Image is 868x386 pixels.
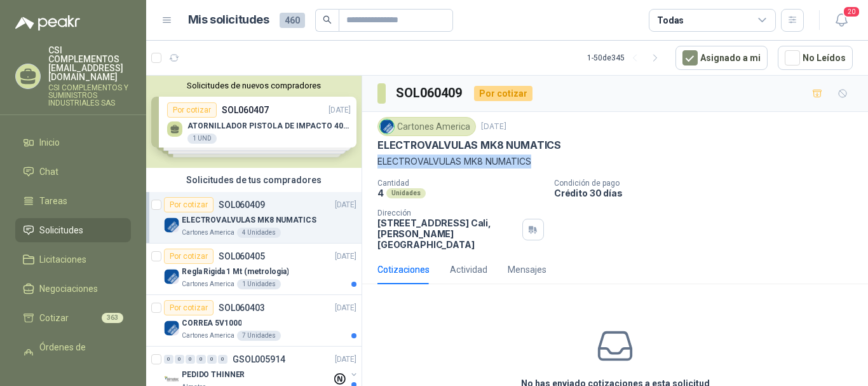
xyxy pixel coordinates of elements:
div: 0 [175,355,184,364]
div: 4 Unidades [237,228,281,238]
div: Cartones America [377,117,476,136]
p: Condición de pago [554,179,863,188]
p: [STREET_ADDRESS] Cali , [PERSON_NAME][GEOGRAPHIC_DATA] [377,217,517,250]
div: 0 [196,355,206,364]
img: Company Logo [164,321,179,336]
button: Solicitudes de nuevos compradores [151,81,356,90]
span: 363 [102,313,123,323]
div: Solicitudes de tus compradores [146,168,362,192]
a: Inicio [15,130,131,155]
div: 0 [164,355,173,364]
span: Tareas [39,194,67,208]
div: Mensajes [508,263,546,277]
img: Company Logo [164,269,179,284]
a: Tareas [15,189,131,213]
button: No Leídos [778,46,853,70]
span: Inicio [39,135,60,149]
p: Crédito 30 días [554,188,863,198]
p: GSOL005914 [233,355,285,364]
img: Company Logo [164,217,179,233]
a: Negociaciones [15,277,131,301]
div: Por cotizar [164,300,214,315]
div: Por cotizar [474,86,532,101]
p: Regla Rigida 1 Mt (metrologia) [182,266,288,278]
div: Solicitudes de nuevos compradoresPor cotizarSOL060407[DATE] ATORNILLADOR PISTOLA DE IMPACTO 400NM... [146,76,362,168]
div: Por cotizar [164,249,214,264]
a: Licitaciones [15,247,131,272]
p: [DATE] [335,199,356,211]
img: Company Logo [380,120,394,134]
div: Por cotizar [164,197,214,212]
a: Por cotizarSOL060409[DATE] Company LogoELECTROVALVULAS MK8 NUMATICSCartones America4 Unidades [146,192,362,244]
p: 4 [377,188,384,198]
p: [DATE] [335,354,356,366]
div: Cotizaciones [377,263,430,277]
button: 20 [830,9,853,32]
p: SOL060403 [219,303,265,312]
p: Cantidad [377,179,544,188]
p: CORREA 5V1000 [182,317,241,329]
button: Asignado a mi [675,46,768,70]
p: SOL060405 [219,252,265,261]
div: 0 [207,355,217,364]
p: Cartones America [182,279,234,289]
div: 1 - 50 de 345 [587,48,665,68]
p: SOL060409 [219,200,265,209]
p: Cartones America [182,228,234,238]
p: ELECTROVALVULAS MK8 NUMATICS [377,139,561,152]
h1: Mis solicitudes [188,11,269,29]
div: 7 Unidades [237,331,281,341]
div: Actividad [450,263,487,277]
a: Cotizar363 [15,306,131,330]
span: Solicitudes [39,223,83,237]
span: Licitaciones [39,252,86,266]
p: ELECTROVALVULAS MK8 NUMATICS [182,214,316,226]
a: Órdenes de Compra [15,335,131,373]
a: Por cotizarSOL060405[DATE] Company LogoRegla Rigida 1 Mt (metrologia)Cartones America1 Unidades [146,244,362,295]
a: Por cotizarSOL060403[DATE] Company LogoCORREA 5V1000Cartones America7 Unidades [146,295,362,347]
span: search [323,15,332,24]
p: [DATE] [481,121,506,133]
h3: SOL060409 [396,83,464,103]
div: Todas [657,13,684,27]
p: [DATE] [335,251,356,263]
p: CSI COMPLEMENTOS Y SUMINISTROS INDUSTRIALES SAS [48,84,131,107]
p: PEDIDO THINNER [182,369,245,381]
a: Solicitudes [15,218,131,242]
a: Chat [15,160,131,184]
span: Cotizar [39,311,69,325]
img: Logo peakr [15,15,80,31]
p: [DATE] [335,302,356,314]
div: Unidades [386,188,426,198]
span: 460 [280,13,305,28]
div: 0 [218,355,227,364]
span: Chat [39,165,58,179]
span: Órdenes de Compra [39,340,119,368]
div: 1 Unidades [237,279,281,289]
p: Cartones America [182,331,234,341]
p: ELECTROVALVULAS MK8 NUMATICS [377,155,853,169]
span: Negociaciones [39,282,98,296]
div: 0 [186,355,195,364]
span: 20 [843,6,860,18]
p: CSI COMPLEMENTOS [EMAIL_ADDRESS][DOMAIN_NAME] [48,46,131,81]
p: Dirección [377,209,517,217]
